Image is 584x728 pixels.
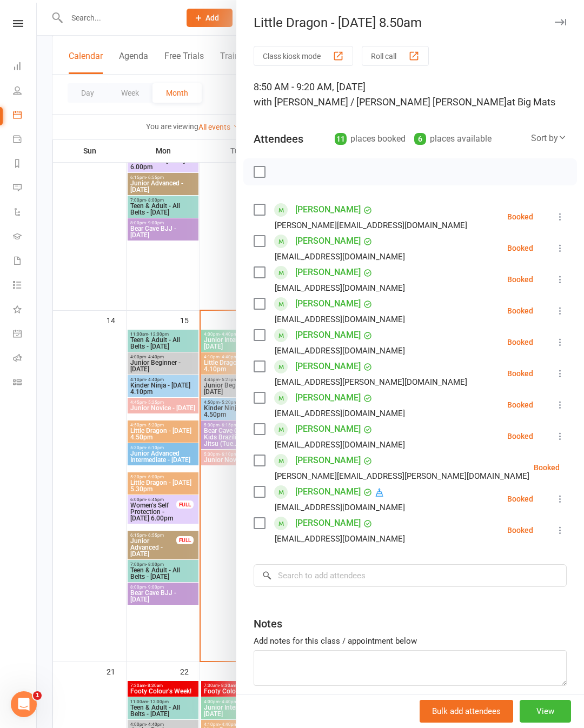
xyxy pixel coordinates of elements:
a: Class kiosk mode [13,371,37,396]
div: 6 [414,133,426,145]
div: places available [414,131,492,146]
div: Booked [507,307,533,315]
span: 1 [33,691,42,700]
div: [EMAIL_ADDRESS][DOMAIN_NAME] [275,406,405,420]
div: [EMAIL_ADDRESS][PERSON_NAME][DOMAIN_NAME] [275,375,467,389]
a: [PERSON_NAME] [295,264,361,281]
div: [EMAIL_ADDRESS][DOMAIN_NAME] [275,438,405,452]
a: [PERSON_NAME] [295,295,361,312]
div: Sort by [531,131,567,145]
div: [EMAIL_ADDRESS][DOMAIN_NAME] [275,532,405,546]
a: Calendar [13,104,37,128]
a: [PERSON_NAME] [295,483,361,500]
a: Roll call kiosk mode [13,347,37,371]
a: Reports [13,152,37,177]
button: Bulk add attendees [420,700,513,723]
button: Roll call [362,46,429,66]
div: Booked [507,213,533,221]
a: Dashboard [13,55,37,79]
div: [PERSON_NAME][EMAIL_ADDRESS][DOMAIN_NAME] [275,218,467,232]
div: Booked [507,526,533,534]
div: Booked [507,401,533,409]
div: [EMAIL_ADDRESS][DOMAIN_NAME] [275,250,405,264]
div: Little Dragon - [DATE] 8.50am [236,15,584,30]
div: [PERSON_NAME][EMAIL_ADDRESS][PERSON_NAME][DOMAIN_NAME] [275,469,529,483]
div: Booked [507,495,533,503]
div: [EMAIL_ADDRESS][DOMAIN_NAME] [275,500,405,515]
a: Payments [13,128,37,152]
div: 11 [335,133,347,145]
iframe: Intercom live chat [11,691,37,717]
span: with [PERSON_NAME] / [PERSON_NAME] [PERSON_NAME] [254,96,507,108]
div: Add notes for this class / appointment below [254,635,567,647]
div: [EMAIL_ADDRESS][DOMAIN_NAME] [275,281,405,295]
a: People [13,79,37,104]
a: [PERSON_NAME] [295,326,361,344]
div: Booked [507,244,533,252]
a: [PERSON_NAME] [295,515,361,532]
a: [PERSON_NAME] [295,201,361,218]
div: [EMAIL_ADDRESS][DOMAIN_NAME] [275,312,405,326]
div: Booked [507,338,533,346]
div: Booked [507,432,533,440]
a: General attendance kiosk mode [13,323,37,347]
div: places booked [335,131,406,146]
a: What's New [13,298,37,323]
div: Booked [507,276,533,283]
input: Search to add attendees [254,564,567,587]
div: Notes [254,616,282,631]
a: [PERSON_NAME] [295,420,361,438]
div: [EMAIL_ADDRESS][DOMAIN_NAME] [275,344,405,358]
button: View [520,700,571,723]
button: Class kiosk mode [254,46,353,66]
div: Booked [534,464,560,471]
span: at Big Mats [507,96,555,108]
a: [PERSON_NAME] [295,232,361,250]
a: [PERSON_NAME] [295,389,361,406]
div: 8:50 AM - 9:20 AM, [DATE] [254,79,567,110]
a: [PERSON_NAME] [295,358,361,375]
div: Attendees [254,131,303,146]
div: Booked [507,370,533,377]
a: [PERSON_NAME] [295,452,361,469]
